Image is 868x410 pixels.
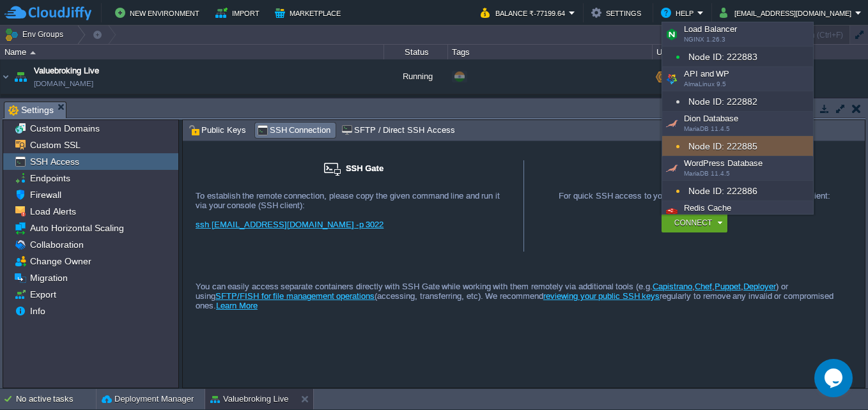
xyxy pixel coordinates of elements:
[38,96,95,107] span: Load Balancer
[543,291,660,301] a: reviewing your public SSH keys
[17,95,35,120] img: AMDAwAAAACH5BAEAAAAALAAAAAABAAEAAAICRAEAOw==
[684,125,730,132] span: MariaDB 11.4.5
[4,5,91,21] img: CloudJiffy
[216,301,258,310] a: Learn More
[449,45,652,59] div: Tags
[4,26,68,43] button: Env Groups
[684,170,730,177] span: MariaDB 11.4.5
[653,45,788,59] div: Usage
[662,201,813,225] div: Redis Cache
[384,59,448,94] div: Running
[27,189,63,201] a: Firewall
[1,59,11,94] img: AMDAwAAAACH5BAEAAAAALAAAAAABAAEAAAICRAEAOw==
[662,181,813,201] div: Node ID: 222886
[814,359,855,397] iframe: chat widget
[27,239,86,250] a: Collaboration
[196,191,511,210] div: To establish the remote connection, please copy the given command line and run it via your consol...
[591,5,645,20] button: Settings
[27,222,126,234] a: Auto Horizontal Scaling
[27,172,72,184] a: Endpoints
[215,291,375,301] a: SFTP/FISH for file management operations
[34,65,99,77] a: Valuebroking Live
[27,305,47,317] a: Info
[27,255,93,267] a: Change Owner
[27,289,58,300] a: Export
[30,51,36,54] img: AMDAwAAAACH5BAEAAAAALAAAAAABAAEAAAICRAEAOw==
[16,389,96,409] div: No active tasks
[196,220,384,229] a: ssh [EMAIL_ADDRESS][DOMAIN_NAME] -p 3022
[1,45,384,59] div: Name
[653,282,692,291] a: Capistrano
[662,91,813,112] div: Node ID: 222882
[537,191,852,213] div: For quick SSH access to your nodes, use the embedded Web SSH client:
[346,163,384,173] span: SSH Gate
[715,282,741,291] a: Puppet
[215,5,263,20] button: Import
[115,5,203,20] button: New Environment
[684,36,725,43] span: NGINX 1.26.3
[27,156,81,167] a: SSH Access
[743,282,776,291] a: Deployer
[695,282,712,291] a: Chef
[275,5,345,20] button: Marketplace
[720,5,855,20] button: [EMAIL_ADDRESS][DOMAIN_NAME]
[684,80,726,87] span: AlmaLinux 9.5
[27,123,102,134] a: Custom Domains
[27,272,70,284] a: Migration
[27,139,82,151] a: Custom SSL
[34,77,93,90] a: [DOMAIN_NAME]
[8,102,54,118] span: Settings
[662,67,813,91] div: API and WP
[662,112,813,136] div: Dion Database
[661,5,697,20] button: Help
[183,253,865,315] div: You can easily access separate containers directly with SSH Gate while working with them remotely...
[9,95,17,120] img: AMDAwAAAACH5BAEAAAAALAAAAAABAAEAAAICRAEAOw==
[662,136,813,156] div: Node ID: 222885
[257,123,331,137] span: SSH Connection
[12,59,29,94] img: AMDAwAAAACH5BAEAAAAALAAAAAABAAEAAAICRAEAOw==
[102,393,194,406] button: Deployment Manager
[662,156,813,181] div: WordPress Database
[341,123,454,137] span: SFTP / Direct SSH Access
[27,206,78,217] a: Load Alerts
[210,393,288,406] button: Valuebroking Live
[189,123,246,137] span: Public Keys
[662,22,813,47] div: Load Balancer
[662,47,813,67] div: Node ID: 222883
[674,216,712,229] button: Connect
[481,5,569,20] button: Balance ₹-77199.64
[385,45,447,59] div: Status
